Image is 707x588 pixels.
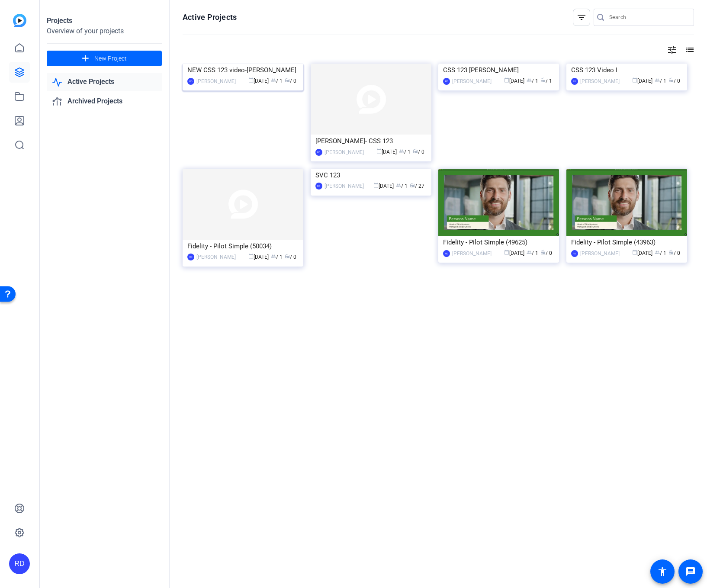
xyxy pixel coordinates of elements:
span: New Project [94,54,127,63]
div: [PERSON_NAME] [196,253,236,261]
div: Projects [47,16,162,26]
span: / 1 [399,149,411,155]
span: [DATE] [632,78,652,84]
div: Fidelity - Pilot Simple (49625) [443,236,554,249]
span: group [655,77,660,83]
span: [DATE] [504,250,524,256]
span: calendar_today [373,183,379,188]
span: / 1 [527,250,538,256]
button: New Project [47,51,162,66]
span: calendar_today [248,254,254,259]
mat-icon: message [685,566,696,577]
span: / 1 [271,78,283,84]
span: / 0 [285,78,296,84]
span: / 1 [655,78,666,84]
a: Archived Projects [47,93,162,110]
span: / 1 [655,250,666,256]
mat-icon: filter_list [576,12,587,22]
span: group [271,77,276,83]
span: [DATE] [373,183,394,189]
span: radio [668,250,674,255]
span: radio [285,254,290,259]
span: group [399,148,404,154]
span: / 0 [540,250,552,256]
div: Overview of your projects [47,26,162,36]
span: group [527,250,532,255]
span: / 0 [413,149,424,155]
div: SVC 123 [315,169,427,182]
div: CSS 123 [PERSON_NAME] [443,64,554,77]
span: radio [285,77,290,83]
span: calendar_today [248,77,254,83]
span: radio [540,250,546,255]
span: calendar_today [632,77,637,83]
span: calendar_today [504,250,509,255]
div: RD [187,254,194,260]
a: Active Projects [47,73,162,91]
span: / 0 [668,78,680,84]
span: group [655,250,660,255]
div: RD [443,250,450,257]
span: / 1 [527,78,538,84]
div: Fidelity - Pilot Simple (50034) [187,240,299,253]
span: / 1 [396,183,408,189]
span: radio [668,77,674,83]
span: / 1 [271,254,283,260]
div: RD [9,553,30,574]
input: Search [609,12,687,22]
div: RD [571,78,578,85]
div: Fidelity - Pilot Simple (43963) [571,236,682,249]
span: group [396,183,401,188]
div: RD [187,78,194,85]
div: [PERSON_NAME] [452,77,492,86]
div: RD [315,183,322,190]
mat-icon: accessibility [657,566,668,577]
h1: Active Projects [183,12,237,22]
div: CSS 123 Video I [571,64,682,77]
div: RD [315,149,322,156]
div: RD [443,78,450,85]
mat-icon: tune [667,45,677,55]
span: [DATE] [504,78,524,84]
div: [PERSON_NAME] [325,182,364,190]
span: radio [413,148,418,154]
span: group [527,77,532,83]
div: [PERSON_NAME] [196,77,236,86]
div: [PERSON_NAME] [452,249,492,258]
mat-icon: add [80,53,91,64]
span: calendar_today [632,250,637,255]
div: [PERSON_NAME]- CSS 123 [315,135,427,148]
div: [PERSON_NAME] [580,77,620,86]
img: blue-gradient.svg [13,14,26,27]
span: calendar_today [504,77,509,83]
span: radio [540,77,546,83]
div: RD [571,250,578,257]
span: [DATE] [632,250,652,256]
span: / 0 [285,254,296,260]
mat-icon: list [684,45,694,55]
span: [DATE] [248,78,269,84]
div: NEW CSS 123 video-[PERSON_NAME] [187,64,299,77]
span: / 1 [540,78,552,84]
span: [DATE] [248,254,269,260]
div: [PERSON_NAME] [580,249,620,258]
div: [PERSON_NAME] [325,148,364,157]
span: radio [410,183,415,188]
span: / 0 [668,250,680,256]
span: / 27 [410,183,424,189]
span: group [271,254,276,259]
span: [DATE] [376,149,397,155]
span: calendar_today [376,148,382,154]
